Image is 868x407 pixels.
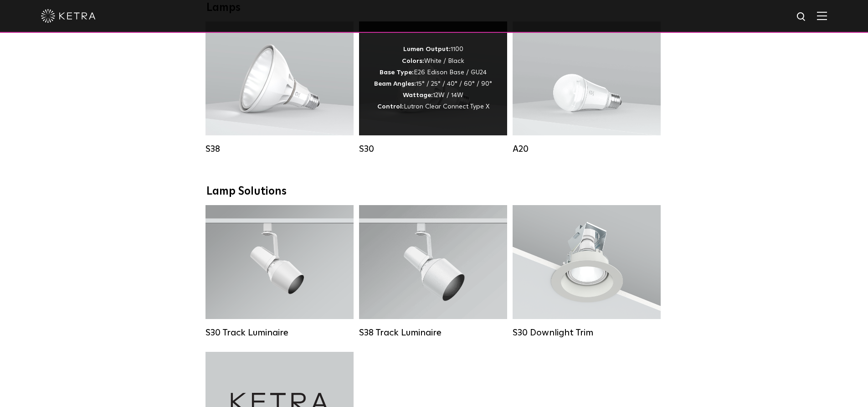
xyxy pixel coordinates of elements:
div: Lamp Solutions [206,185,662,198]
img: ketra-logo-2019-white [41,9,96,23]
strong: Beam Angles: [374,81,416,87]
div: S30 Downlight Trim [513,327,661,338]
span: Lutron Clear Connect Type X [404,103,489,110]
strong: Colors: [402,58,424,64]
div: S38 [205,144,354,155]
a: S38 Lumen Output:1100Colors:White / BlackBase Type:E26 Edison Base / GU24Beam Angles:10° / 25° / ... [205,21,354,155]
strong: Wattage: [403,92,433,98]
div: A20 [513,144,661,155]
strong: Lumen Output: [403,46,451,52]
strong: Base Type: [380,69,414,76]
a: S30 Track Luminaire Lumen Output:1100Colors:White / BlackBeam Angles:15° / 25° / 40° / 60° / 90°W... [205,205,354,338]
a: S30 Downlight Trim S30 Downlight Trim [513,205,661,338]
a: A20 Lumen Output:600 / 800Colors:White / BlackBase Type:E26 Edison Base / GU24Beam Angles:Omni-Di... [513,21,661,155]
a: S38 Track Luminaire Lumen Output:1100Colors:White / BlackBeam Angles:10° / 25° / 40° / 60°Wattage... [359,205,507,338]
img: search icon [796,11,807,23]
div: S30 Track Luminaire [205,327,354,338]
div: S30 [359,144,507,155]
img: Hamburger%20Nav.svg [817,11,827,20]
div: 1100 White / Black E26 Edison Base / GU24 15° / 25° / 40° / 60° / 90° 12W / 14W [374,44,492,113]
div: S38 Track Luminaire [359,327,507,338]
strong: Control: [377,103,404,110]
a: S30 Lumen Output:1100Colors:White / BlackBase Type:E26 Edison Base / GU24Beam Angles:15° / 25° / ... [359,21,507,155]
